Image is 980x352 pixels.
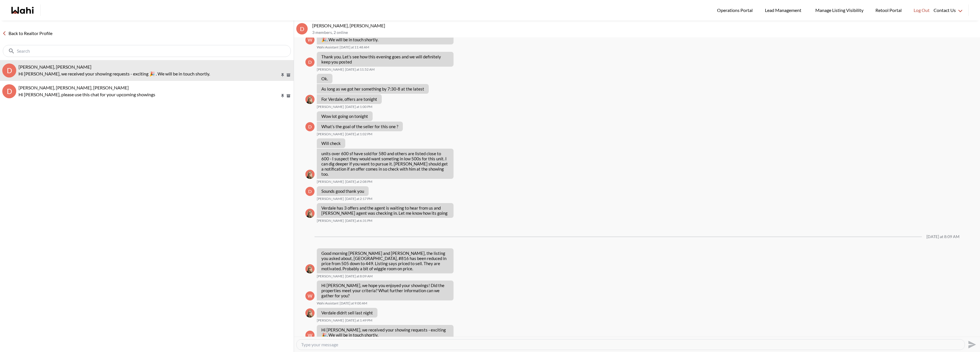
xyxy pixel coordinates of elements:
[340,45,369,50] time: 2025-08-24T15:48:03.488Z
[301,342,960,347] textarea: Type your message
[317,318,344,323] span: [PERSON_NAME]
[296,23,308,34] div: D
[345,218,372,223] time: 2025-08-24T22:31:57.028Z
[2,64,16,77] div: D
[321,37,327,42] span: 🎉
[305,291,315,300] div: W
[321,205,449,216] p: Verdale has 3 offers and the agent is waiting to hear from us and [PERSON_NAME] agent was checkin...
[345,179,372,184] time: 2025-08-24T18:08:05.488Z
[305,35,315,44] div: W
[19,91,280,98] p: Hi [PERSON_NAME], please use this chat for your upcoming showings
[317,218,344,223] span: [PERSON_NAME]
[305,209,315,218] div: Barbara Funt
[321,283,449,298] p: Hi [PERSON_NAME], we hope you enjoyed your showings! Did the properties meet your criteria? What ...
[345,274,373,279] time: 2025-08-25T12:09:32.758Z
[11,7,34,14] a: Wahi homepage
[305,308,315,318] img: B
[321,54,449,64] p: Thank you. Let’s see how this evening goes and we will definitely keep you posted
[19,70,280,77] p: Hi [PERSON_NAME], we received your showing requests - exciting 🎉 . We will be in touch shortly.
[280,93,285,98] button: Pin
[345,318,372,323] time: 2025-08-25T17:49:32.812Z
[312,23,978,28] p: [PERSON_NAME], [PERSON_NAME]
[305,264,315,273] img: B
[875,7,903,14] span: Retool Portal
[305,58,315,67] div: D
[317,105,344,109] span: [PERSON_NAME]
[285,73,291,77] button: Archive
[717,7,755,14] span: Operations Portal
[340,301,367,306] time: 2025-08-25T13:00:22.181Z
[321,124,398,129] p: What’s the goal of the seller for this one ?
[814,7,865,14] span: Manage Listing Visibility
[321,97,377,102] p: For Verdale, offers are tonight
[305,187,315,196] div: D
[317,67,344,72] span: [PERSON_NAME]
[305,331,315,340] div: W
[317,197,344,201] span: [PERSON_NAME]
[305,264,315,273] div: Barbara Funt
[345,67,375,72] time: 2025-08-24T15:52:21.948Z
[305,122,315,131] div: D
[19,64,91,69] span: [PERSON_NAME], [PERSON_NAME]
[317,132,344,136] span: [PERSON_NAME]
[317,301,338,306] span: Wahi Assistant
[321,151,449,177] p: units over 600 sf have sold for 580 and others are listed close to 600 - I suspect they would wan...
[280,73,285,77] button: Pin
[305,308,315,318] div: Barbara Funt
[321,141,341,146] p: Will check
[2,84,16,98] div: D
[321,114,368,119] p: Wow lot going on tonight
[317,179,344,184] span: [PERSON_NAME]
[321,189,364,194] p: Sounds good thank you
[765,7,803,14] span: Lead Management
[926,234,959,239] div: [DATE] at 8:09 AM
[305,209,315,218] img: B
[312,30,978,35] p: 3 members , 2 online
[345,197,372,201] time: 2025-08-24T18:17:58.132Z
[321,86,424,91] p: As long as we got her something by 7:30-8 at the latest
[321,76,328,81] p: Ok.
[321,332,327,337] span: 🎉
[305,95,315,104] img: B
[345,105,372,109] time: 2025-08-24T17:00:01.584Z
[345,132,372,136] time: 2025-08-24T17:02:03.089Z
[321,327,449,337] p: Hi [PERSON_NAME], we received your showing requests - exciting . We will be in touch shortly.
[321,310,373,315] p: Verdale didn't sell last night
[305,170,315,179] div: Barbara Funt
[321,251,449,271] p: Good morning [PERSON_NAME] and [PERSON_NAME], the listing you asked about, [GEOGRAPHIC_DATA], #81...
[19,85,129,90] span: [PERSON_NAME], [PERSON_NAME], [PERSON_NAME]
[305,170,315,179] img: B
[317,45,338,50] span: Wahi Assistant
[285,93,291,98] button: Archive
[965,338,978,351] button: Send
[914,7,930,14] span: Log Out
[317,274,344,279] span: [PERSON_NAME]
[17,48,278,54] input: Search
[305,95,315,104] div: Barbara Funt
